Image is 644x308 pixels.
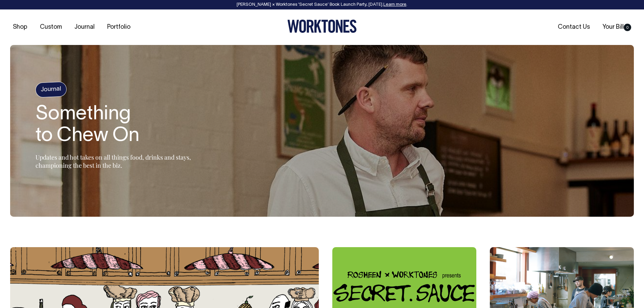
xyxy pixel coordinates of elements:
[35,153,205,169] p: Updates and hot takes on all things food, drinks and stays, championing the best in the biz.
[383,3,406,7] a: Learn more
[72,22,97,33] a: Journal
[35,104,205,147] h2: Something to Chew On
[7,2,637,7] div: [PERSON_NAME] × Worktones ‘Secret Sauce’ Book Launch Party, [DATE]. .
[600,22,634,33] a: Your Bill0
[624,24,631,31] span: 0
[104,22,133,33] a: Portfolio
[35,82,67,98] h4: Journal
[555,22,593,33] a: Contact Us
[37,22,65,33] a: Custom
[10,22,30,33] a: Shop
